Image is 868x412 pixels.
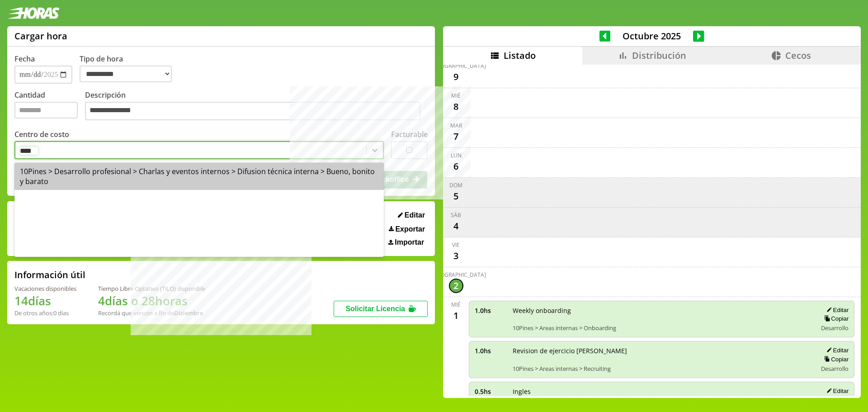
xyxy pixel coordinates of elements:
[391,129,428,139] label: Facturable
[80,54,179,84] label: Tipo de hora
[426,62,486,70] div: [DEMOGRAPHIC_DATA]
[449,159,463,174] div: 6
[14,163,384,190] div: 10Pines > Desarrollo profesional > Charlas y eventos internos > Difusion técnica interna > Bueno,...
[824,387,849,395] button: Editar
[513,387,811,396] span: Ingles
[449,181,462,189] div: dom
[14,90,85,123] label: Cantidad
[451,211,461,219] div: sáb
[449,279,463,293] div: 2
[14,129,69,139] label: Centro de costo
[821,324,849,332] span: Desarrollo
[14,269,85,281] h2: Información útil
[513,306,811,315] span: Weekly onboarding
[475,306,506,315] span: 1.0 hs
[174,309,203,317] b: Diciembre
[80,66,172,82] select: Tipo de hora
[451,152,462,159] div: lun
[98,284,205,293] div: Tiempo Libre Optativo (TiLO) disponible
[475,387,506,396] span: 0.5 hs
[632,49,686,62] span: Distribución
[449,70,463,84] div: 9
[449,219,463,233] div: 4
[451,92,461,99] div: mié
[85,102,420,121] textarea: Descripción
[426,271,486,279] div: [DEMOGRAPHIC_DATA]
[98,293,205,309] h1: 4 días o 28 horas
[14,293,76,309] h1: 14 días
[14,54,35,64] label: Fecha
[452,241,460,249] div: vie
[449,308,463,323] div: 1
[443,65,861,397] div: scrollable content
[395,211,428,220] button: Editar
[821,396,849,404] button: Copiar
[821,365,849,373] span: Desarrollo
[395,238,424,246] span: Importar
[7,7,60,19] img: logotipo
[405,211,425,219] span: Editar
[14,309,76,317] div: De otros años: 0 días
[610,30,693,42] span: Octubre 2025
[14,30,67,42] h1: Cargar hora
[449,249,463,263] div: 3
[395,225,425,233] span: Exportar
[504,49,536,62] span: Listado
[450,122,462,129] div: mar
[334,301,428,317] button: Solicitar Licencia
[85,90,428,123] label: Descripción
[513,324,811,332] span: 10Pines > Areas internas > Onboarding
[386,225,428,234] button: Exportar
[449,99,463,114] div: 8
[449,129,463,144] div: 7
[824,346,849,354] button: Editar
[345,305,405,313] span: Solicitar Licencia
[475,346,506,355] span: 1.0 hs
[14,102,78,118] input: Cantidad
[513,365,811,373] span: 10Pines > Areas internas > Recruiting
[821,315,849,322] button: Copiar
[451,301,461,308] div: mié
[785,49,811,62] span: Cecos
[513,346,811,355] span: Revision de ejercicio [PERSON_NAME]
[824,306,849,314] button: Editar
[14,284,76,293] div: Vacaciones disponibles
[449,189,463,204] div: 5
[98,309,205,317] div: Recordá que vencen a fin de
[821,355,849,363] button: Copiar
